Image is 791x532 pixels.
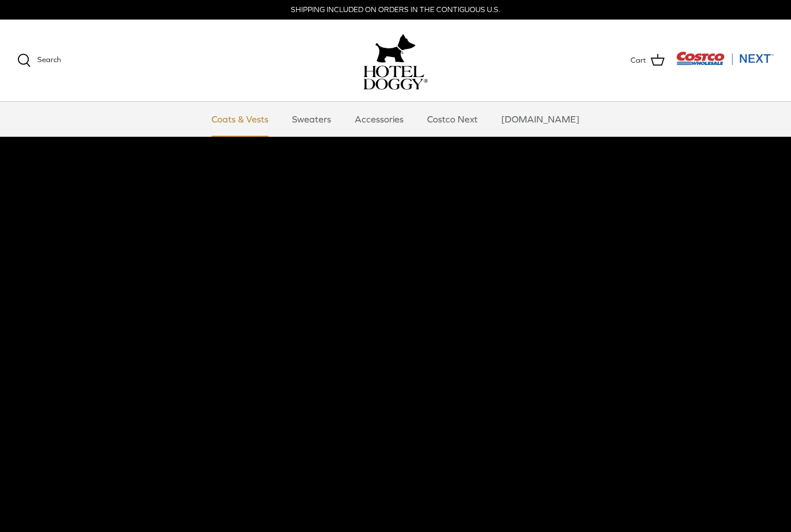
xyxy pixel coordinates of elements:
img: hoteldoggy.com [375,31,416,66]
a: Cart [631,53,665,68]
a: Accessories [344,102,414,136]
img: hoteldoggycom [363,66,428,90]
img: Costco Next [676,51,774,66]
a: hoteldoggy.com hoteldoggycom [363,31,428,90]
a: Search [17,53,61,67]
a: [DOMAIN_NAME] [491,102,590,136]
a: Sweaters [282,102,341,136]
a: Visit Costco Next [676,59,774,67]
a: Coats & Vests [201,102,279,136]
a: Costco Next [417,102,488,136]
span: Search [37,55,61,64]
span: Cart [631,55,646,67]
